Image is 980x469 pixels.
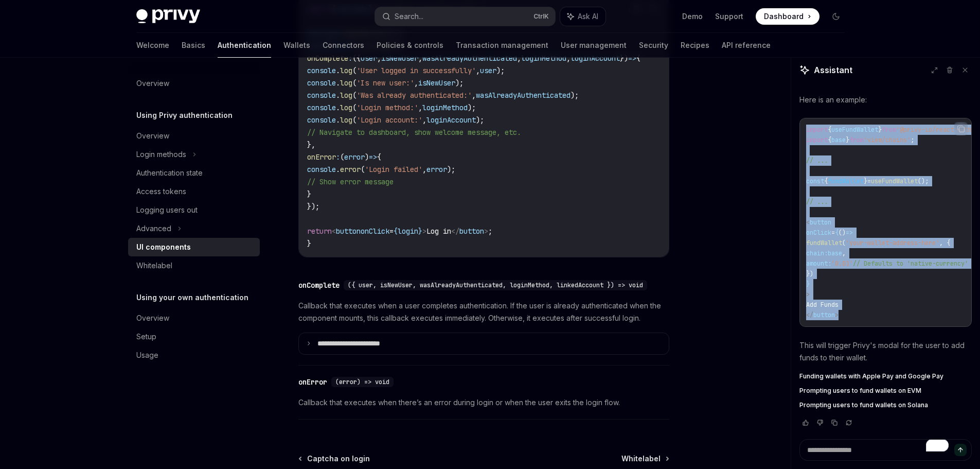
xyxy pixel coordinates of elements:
[377,54,381,63] span: ,
[307,152,336,162] span: onError
[806,157,828,165] span: // ...
[578,11,598,22] span: Ask AI
[799,94,972,106] p: Here is an example:
[835,311,839,319] span: >
[336,165,340,174] span: .
[136,312,169,324] div: Overview
[468,103,476,112] span: );
[918,177,929,185] span: ();
[426,165,447,174] span: error
[476,115,484,125] span: );
[455,78,464,88] span: );
[828,126,831,134] span: {
[839,229,846,237] span: ()
[136,130,169,142] div: Overview
[451,227,459,236] span: </
[128,309,260,327] a: Overview
[422,103,468,112] span: loginMethod
[939,239,950,247] span: , {
[831,259,853,268] span: '0.01'
[842,249,846,257] span: ,
[344,152,365,162] span: error
[307,78,336,88] span: console
[352,103,357,112] span: (
[128,201,260,219] a: Logging users out
[340,165,361,174] span: error
[136,33,169,58] a: Welcome
[849,136,864,144] span: from
[560,7,605,26] button: Ask AI
[418,78,455,88] span: isNewUser
[533,12,549,21] span: Ctrl K
[842,239,846,247] span: (
[806,290,810,299] span: >
[365,165,422,174] span: 'Login failed'
[307,454,370,464] span: Captcha on login
[422,227,426,236] span: >
[336,103,340,112] span: .
[867,177,871,185] span: =
[799,401,928,409] span: Prompting users to fund wallets on Solana
[813,311,835,319] span: button
[340,103,352,112] span: log
[361,165,365,174] span: (
[824,177,828,185] span: {
[369,152,377,162] span: =>
[136,185,186,198] div: Access tokens
[911,136,914,144] span: ;
[806,311,813,319] span: </
[136,77,169,90] div: Overview
[340,91,352,100] span: log
[806,136,828,144] span: import
[352,78,357,88] span: (
[806,239,842,247] span: fundWallet
[418,103,422,112] span: ,
[298,280,340,290] div: onComplete
[381,54,418,63] span: isNewUser
[831,136,846,144] span: base
[283,33,310,58] a: Wallets
[136,204,198,216] div: Logging users out
[814,64,852,76] span: Assistant
[418,227,422,236] span: }
[828,8,844,25] button: Toggle dark mode
[136,222,171,235] div: Advanced
[488,227,492,236] span: ;
[722,33,771,58] a: API reference
[348,281,643,289] span: ({ user, isNewUser, wasAlreadyAuthenticated, loginMethod, linkedAccount }) => void
[136,9,200,24] img: dark logo
[361,54,377,63] span: user
[357,115,422,125] span: 'Login account:'
[484,227,488,236] span: >
[307,91,336,100] span: console
[799,372,972,380] a: Funding wallets with Apple Pay and Google Pay
[336,115,340,125] span: .
[806,249,828,257] span: chain:
[806,198,828,206] span: // ...
[521,54,566,63] span: loginMethod
[871,177,918,185] span: useFundWallet
[365,152,369,162] span: )
[298,300,669,324] span: Callback that executes when a user completes authentication. If the user is already authenticated...
[128,127,260,145] a: Overview
[307,115,336,125] span: console
[352,66,357,75] span: (
[828,177,864,185] span: fundWallet
[799,372,943,380] span: Funding wallets with Apple Pay and Google Pay
[810,218,831,227] span: button
[361,227,389,236] span: onClick
[682,11,703,22] a: Demo
[864,136,911,144] span: 'viem/chains'
[806,218,810,227] span: <
[831,229,835,237] span: =
[352,91,357,100] span: (
[636,54,640,63] span: {
[340,152,344,162] span: (
[307,239,311,248] span: }
[307,189,311,199] span: }
[799,387,972,395] a: Prompting users to fund wallets on EVM
[756,8,819,25] a: Dashboard
[357,78,414,88] span: 'Is new user:'
[799,339,972,364] p: This will trigger Privy's modal for the user to add funds to their wallet.
[496,66,505,75] span: );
